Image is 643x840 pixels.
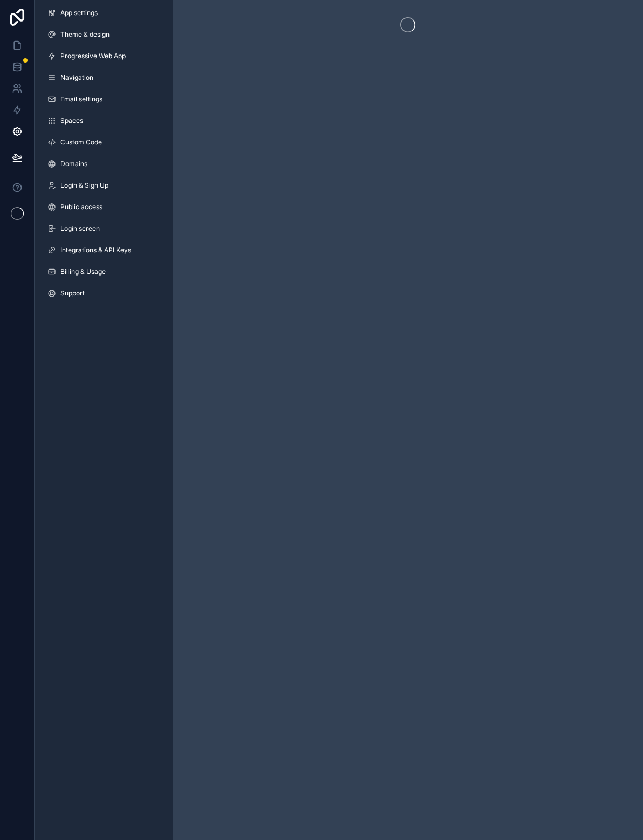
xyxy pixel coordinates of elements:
a: Navigation [39,69,168,86]
a: Login & Sign Up [39,177,168,194]
a: Email settings [39,91,168,108]
span: Billing & Usage [60,267,106,276]
a: Billing & Usage [39,263,168,280]
a: App settings [39,4,168,22]
span: Public access [60,203,102,211]
a: Public access [39,198,168,216]
span: App settings [60,9,98,17]
a: Domains [39,155,168,173]
span: Custom Code [60,138,102,147]
a: Custom Code [39,134,168,151]
span: Domains [60,160,87,168]
span: Login screen [60,224,100,233]
span: Navigation [60,73,93,82]
a: Login screen [39,220,168,237]
a: Theme & design [39,26,168,43]
span: Support [60,289,85,298]
a: Support [39,285,168,302]
a: Spaces [39,112,168,129]
span: Theme & design [60,30,110,39]
a: Integrations & API Keys [39,242,168,259]
span: Email settings [60,95,102,104]
span: Login & Sign Up [60,181,108,190]
span: Integrations & API Keys [60,246,131,254]
span: Spaces [60,116,83,125]
span: Progressive Web App [60,52,126,60]
a: Progressive Web App [39,47,168,65]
